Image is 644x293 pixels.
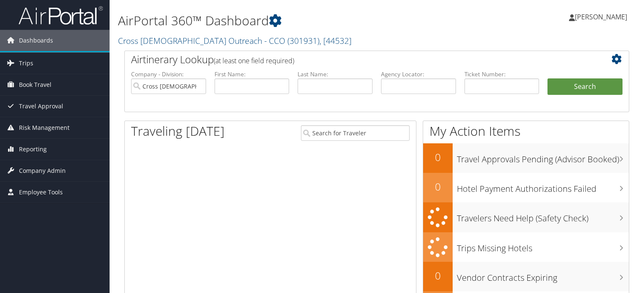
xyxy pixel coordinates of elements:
label: First Name: [215,70,290,78]
a: Travelers Need Help (Safety Check) [423,202,629,232]
span: Risk Management [19,117,70,138]
span: Trips [19,53,33,74]
h1: AirPortal 360™ Dashboard [118,12,463,30]
img: airportal-logo.png [19,5,103,25]
h2: 0 [423,269,453,283]
h2: 0 [423,180,453,194]
span: , [ 44532 ] [319,35,352,46]
h1: My Action Items [423,122,629,140]
a: 0Vendor Contracts Expiring [423,262,629,291]
span: (at least one field required) [214,56,294,65]
a: 0Travel Approvals Pending (Advisor Booked) [423,143,629,173]
span: Book Travel [19,74,51,95]
h2: 0 [423,150,453,164]
h2: Airtinerary Lookup [131,52,580,67]
a: Cross [DEMOGRAPHIC_DATA] Outreach - CCO [118,35,352,46]
a: [PERSON_NAME] [569,4,636,30]
span: Reporting [19,139,47,160]
h3: Travel Approvals Pending (Advisor Booked) [457,149,629,165]
h3: Hotel Payment Authorizations Failed [457,179,629,195]
label: Company - Division: [131,70,206,78]
a: Trips Missing Hotels [423,232,629,262]
h3: Vendor Contracts Expiring [457,268,629,284]
a: 0Hotel Payment Authorizations Failed [423,173,629,202]
h3: Trips Missing Hotels [457,238,629,254]
h3: Travelers Need Help (Safety Check) [457,208,629,224]
span: Dashboards [19,30,53,51]
span: Travel Approval [19,96,63,117]
label: Ticket Number: [464,70,539,78]
span: Employee Tools [19,182,63,203]
input: Search for Traveler [301,125,410,141]
label: Agency Locator: [381,70,456,78]
span: [PERSON_NAME] [575,12,627,22]
label: Last Name: [298,70,373,78]
button: Search [547,78,623,95]
span: Company Admin [19,160,66,181]
h1: Traveling [DATE] [131,122,225,140]
span: ( 301931 ) [287,35,319,46]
